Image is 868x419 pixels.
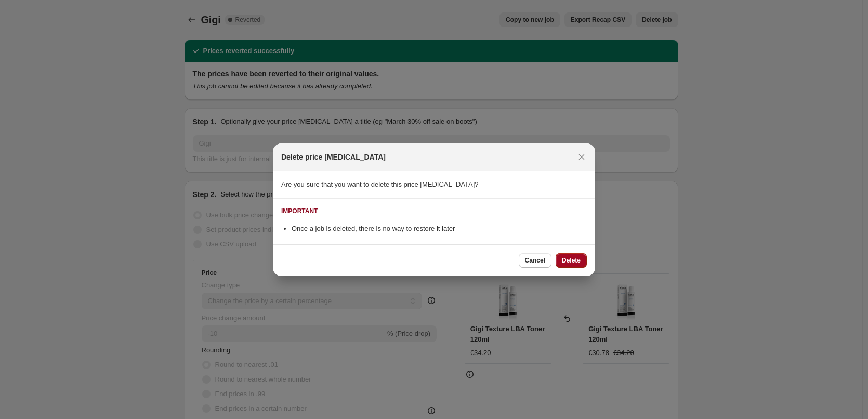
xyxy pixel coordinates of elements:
[556,253,587,268] button: Delete
[525,256,545,265] span: Cancel
[292,224,587,234] li: Once a job is deleted, there is no way to restore it later
[281,180,479,188] span: Are you sure that you want to delete this price [MEDICAL_DATA]?
[519,253,551,268] button: Cancel
[281,207,318,215] div: IMPORTANT
[562,256,581,265] span: Delete
[281,152,386,162] h2: Delete price [MEDICAL_DATA]
[574,150,589,164] button: Close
